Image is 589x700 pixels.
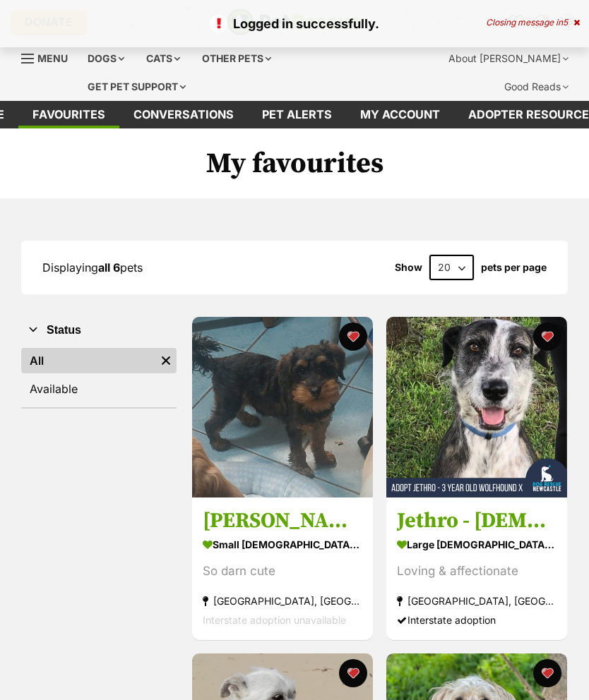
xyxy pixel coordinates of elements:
[18,101,119,128] a: Favourites
[339,322,367,351] button: favourite
[533,659,561,687] button: favourite
[395,262,422,273] span: Show
[119,101,248,128] a: conversations
[21,376,177,402] a: Available
[346,101,454,128] a: My account
[203,614,346,626] span: Interstate adoption unavailable
[439,44,578,73] div: About [PERSON_NAME]
[494,73,578,101] div: Good Reads
[192,317,373,497] img: Walter
[386,317,567,497] img: Jethro - 3 Year Old Wolfhound X
[78,44,134,73] div: Dogs
[386,497,567,640] a: Jethro - [DEMOGRAPHIC_DATA] Wolfhound X large [DEMOGRAPHIC_DATA] Dog Loving & affectionate [GEOGR...
[339,659,367,687] button: favourite
[192,44,281,73] div: Other pets
[98,260,120,274] strong: all 6
[397,610,557,629] div: Interstate adoption
[192,497,373,640] a: [PERSON_NAME] small [DEMOGRAPHIC_DATA] Dog So darn cute [GEOGRAPHIC_DATA], [GEOGRAPHIC_DATA] Inte...
[21,345,177,407] div: Status
[42,260,143,274] span: Displaying pets
[155,348,177,373] a: Remove filter
[248,101,346,128] a: Pet alerts
[203,591,362,610] div: [GEOGRAPHIC_DATA], [GEOGRAPHIC_DATA]
[21,348,155,373] a: All
[37,52,68,64] span: Menu
[397,507,557,534] h3: Jethro - [DEMOGRAPHIC_DATA] Wolfhound X
[397,591,557,610] div: [GEOGRAPHIC_DATA], [GEOGRAPHIC_DATA]
[397,562,557,581] div: Loving & affectionate
[203,534,362,555] div: small [DEMOGRAPHIC_DATA] Dog
[78,73,196,101] div: Get pet support
[203,562,362,581] div: So darn cute
[136,44,190,73] div: Cats
[21,321,177,339] button: Status
[21,44,78,70] a: Menu
[533,322,561,351] button: favourite
[203,507,362,534] h3: [PERSON_NAME]
[481,262,547,273] label: pets per page
[397,534,557,555] div: large [DEMOGRAPHIC_DATA] Dog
